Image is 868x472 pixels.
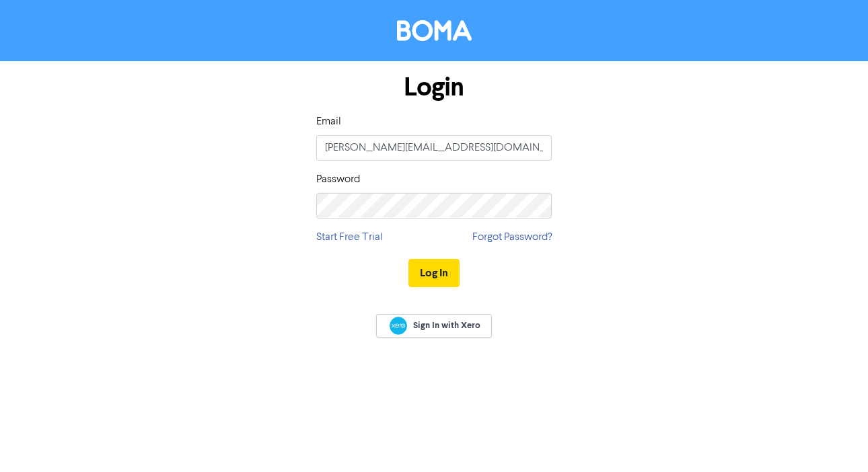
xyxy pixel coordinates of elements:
[316,171,360,188] label: Password
[397,20,472,41] img: BOMA Logo
[316,72,552,103] h1: Login
[316,229,383,245] a: Start Free Trial
[408,259,460,287] button: Log In
[376,314,492,338] a: Sign In with Xero
[472,229,552,245] a: Forgot Password?
[390,317,407,335] img: Xero logo
[316,114,341,130] label: Email
[413,319,480,331] span: Sign In with Xero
